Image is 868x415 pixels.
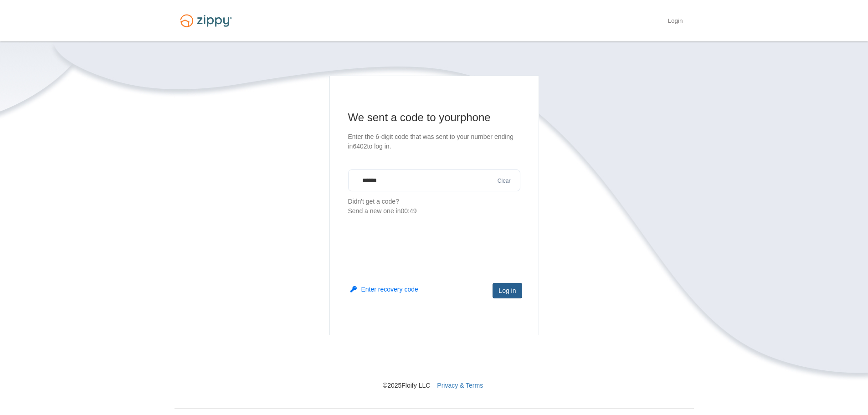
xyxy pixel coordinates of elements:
[437,382,483,389] a: Privacy & Terms
[348,110,520,125] h1: We sent a code to your phone
[493,283,522,298] button: Log in
[350,285,418,294] button: Enter recovery code
[668,17,683,26] a: Login
[348,132,520,151] p: Enter the 6-digit code that was sent to your number ending in 6402 to log in.
[175,335,694,390] nav: © 2025 Floify LLC
[495,177,514,185] button: Clear
[348,197,520,216] p: Didn't get a code?
[175,10,237,31] img: Logo
[348,206,520,216] div: Send a new one in 00:49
